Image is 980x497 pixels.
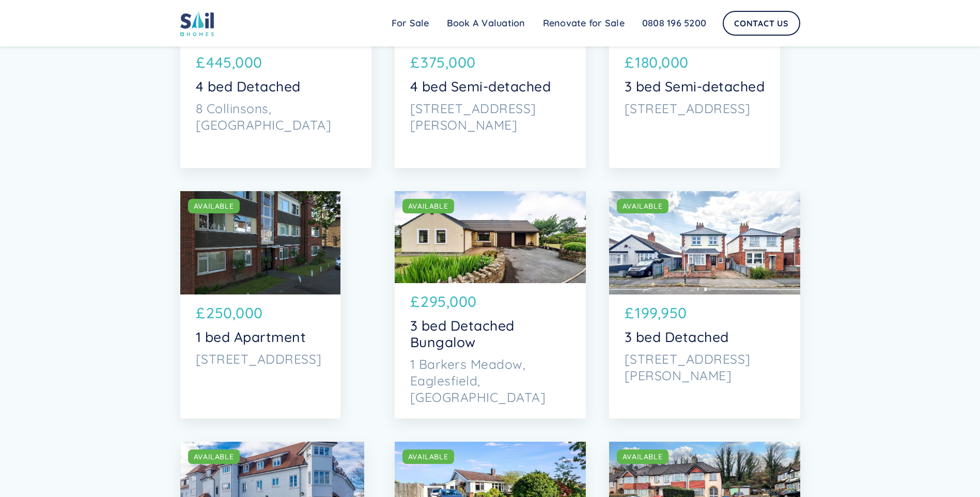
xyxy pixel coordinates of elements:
p: [STREET_ADDRESS] [196,351,325,367]
img: sail home logo colored [180,10,214,36]
div: AVAILABLE [408,201,448,211]
p: 295,000 [421,291,477,313]
p: 4 bed Semi-detached [410,79,570,95]
p: £ [410,291,420,313]
a: Contact Us [723,11,800,36]
p: 1 Barkers Meadow, Eaglesfield, [GEOGRAPHIC_DATA] [410,356,570,406]
div: AVAILABLE [623,452,663,462]
p: [STREET_ADDRESS][PERSON_NAME] [410,100,570,133]
p: 3 bed Detached Bungalow [410,318,570,351]
div: AVAILABLE [194,452,234,462]
p: [STREET_ADDRESS] [625,100,765,117]
a: AVAILABLE£295,0003 bed Detached Bungalow1 Barkers Meadow, Eaglesfield, [GEOGRAPHIC_DATA] [395,191,586,418]
p: 3 bed Semi-detached [625,79,765,95]
a: 0808 196 5200 [633,13,715,34]
p: 180,000 [635,52,689,74]
p: 250,000 [206,302,263,324]
div: AVAILABLE [623,201,663,211]
p: 445,000 [206,52,262,74]
p: 375,000 [421,52,476,74]
a: Renovate for Sale [534,13,633,34]
div: AVAILABLE [408,452,448,462]
p: 3 bed Detached [625,329,785,346]
div: AVAILABLE [194,201,234,211]
p: 199,950 [635,302,687,324]
a: Book A Valuation [438,13,534,34]
p: 4 bed Detached [196,79,356,95]
p: £ [625,302,634,324]
a: AVAILABLE£250,0001 bed Apartment[STREET_ADDRESS] [180,191,340,418]
p: 8 Collinsons, [GEOGRAPHIC_DATA] [196,100,356,133]
a: AVAILABLE£199,9503 bed Detached[STREET_ADDRESS][PERSON_NAME] [609,191,800,418]
a: For Sale [383,13,438,34]
p: £ [625,52,634,74]
p: £ [196,302,206,324]
p: 1 bed Apartment [196,329,325,346]
p: £ [196,52,206,74]
p: [STREET_ADDRESS][PERSON_NAME] [625,351,785,384]
p: £ [410,52,420,74]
